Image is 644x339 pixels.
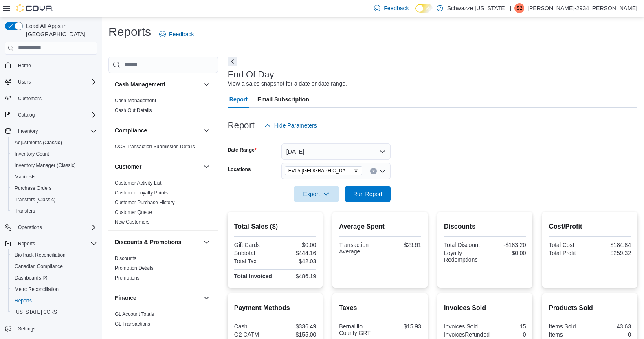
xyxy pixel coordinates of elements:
button: Manifests [8,171,100,183]
button: [DATE] [281,143,391,160]
button: Adjustments (Classic) [8,137,100,148]
button: Inventory Manager (Classic) [8,160,100,171]
div: Loyalty Redemptions [444,250,484,263]
span: Operations [18,224,42,231]
strong: Total Invoiced [234,273,272,280]
span: BioTrack Reconciliation [11,250,97,260]
span: Settings [15,324,97,334]
a: GL Transactions [115,321,150,327]
a: Transfers [11,206,38,216]
p: Schwazze [US_STATE] [447,3,507,13]
span: Load All Apps in [GEOGRAPHIC_DATA] [23,22,97,38]
div: $42.03 [277,258,317,264]
button: Catalog [15,110,38,120]
button: Finance [115,294,200,302]
button: Open list of options [379,168,386,174]
span: Customer Queue [115,209,152,216]
div: Invoices Sold [444,323,484,330]
a: Adjustments (Classic) [11,138,65,147]
a: Cash Out Details [115,108,152,113]
button: Cash Management [202,79,211,89]
div: $155.00 [277,331,317,338]
span: Cash Management [115,97,156,104]
span: Dark Mode [415,13,416,13]
a: Discounts [115,255,136,261]
a: Reports [11,296,35,306]
div: View a sales snapshot for a date or date range. [228,79,347,88]
div: Cash Management [108,96,218,119]
button: BioTrack Reconciliation [8,249,100,261]
a: Canadian Compliance [11,262,66,271]
div: $15.93 [382,323,421,330]
a: BioTrack Reconciliation [11,250,69,260]
span: Metrc Reconciliation [15,286,59,293]
div: 15 [487,323,526,330]
a: Settings [15,324,39,334]
span: Customers [15,93,97,103]
span: EV05 Uptown [285,166,362,175]
div: InvoicesRefunded [444,331,490,338]
a: OCS Transaction Submission Details [115,144,195,150]
span: Promotions [115,275,140,281]
span: Reports [15,239,97,249]
button: Customer [202,162,211,172]
button: Canadian Compliance [8,261,100,272]
button: Reports [8,295,100,306]
h2: Products Sold [549,303,631,313]
div: Total Discount [444,242,484,248]
span: Washington CCRS [11,307,97,317]
input: Dark Mode [415,4,433,13]
h3: Finance [115,294,136,302]
div: Finance [108,309,218,332]
span: Manifests [15,174,35,180]
span: Hide Parameters [274,121,317,130]
a: Inventory Manager (Classic) [11,161,79,170]
div: Steven-2934 Fuentes [514,3,524,13]
div: Total Profit [549,250,588,256]
a: Cash Management [115,98,156,103]
span: Transfers (Classic) [15,196,55,203]
span: Catalog [18,112,35,118]
h3: Discounts & Promotions [115,238,181,246]
h2: Invoices Sold [444,303,526,313]
span: GL Transactions [115,321,150,327]
div: 0 [493,331,526,338]
a: New Customers [115,219,149,225]
a: Promotion Details [115,265,154,271]
div: Items Sold [549,323,588,330]
div: $486.19 [277,273,317,280]
button: Operations [2,222,100,233]
button: Cash Management [115,80,200,88]
button: Reports [2,238,100,249]
button: Run Report [345,186,391,202]
div: $0.00 [487,250,526,256]
div: Gift Cards [234,242,274,248]
h2: Payment Methods [234,303,317,313]
button: Transfers (Classic) [8,194,100,205]
button: Catalog [2,109,100,121]
div: $259.32 [591,250,631,256]
button: Finance [202,293,211,303]
span: [US_STATE] CCRS [15,309,57,315]
a: Promotions [115,275,140,281]
span: Inventory Count [11,149,97,159]
span: Manifests [11,172,97,182]
button: Compliance [115,126,200,134]
button: Inventory Count [8,148,100,160]
span: Home [18,62,31,69]
span: Promotion Details [115,265,154,271]
img: Cova [16,4,53,12]
div: Subtotal [234,250,274,256]
span: Reports [18,240,35,247]
a: Inventory Count [11,149,53,159]
span: New Customers [115,219,149,225]
h2: Total Sales ($) [234,222,317,231]
a: Dashboards [11,273,51,283]
button: Hide Parameters [261,117,320,134]
h1: Reports [108,24,151,40]
span: GL Account Totals [115,311,154,317]
span: Purchase Orders [11,183,97,193]
a: Customer Loyalty Points [115,190,168,196]
span: Users [15,77,97,87]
